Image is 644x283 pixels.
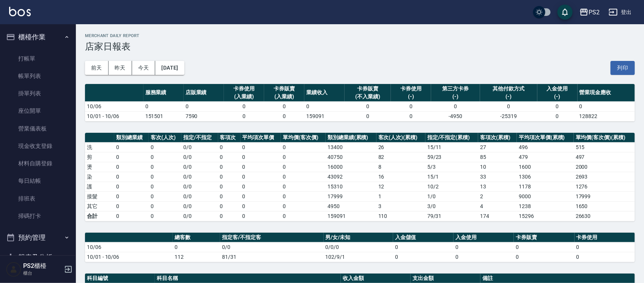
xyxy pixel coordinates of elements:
[393,93,429,101] div: (-)
[226,93,262,101] div: (入業績)
[3,27,73,47] button: 櫃檯作業
[574,152,635,162] td: 497
[149,182,181,191] td: 0
[218,172,241,182] td: 0
[85,61,109,75] button: 前天
[241,211,281,221] td: 0
[574,142,635,152] td: 515
[181,211,218,221] td: 0/0
[85,233,635,262] table: a dense table
[376,191,425,201] td: 1
[241,142,281,152] td: 0
[575,252,635,262] td: 0
[85,201,114,211] td: 其它
[425,191,478,201] td: 1 / 0
[3,155,73,172] a: 材料自購登錄
[574,211,635,221] td: 26630
[326,191,376,201] td: 17999
[578,84,635,102] th: 營業現金應收
[114,182,149,191] td: 0
[324,233,393,243] th: 男/女/未知
[453,242,514,252] td: 0
[241,172,281,182] td: 0
[324,252,393,262] td: 102/9/1
[376,211,425,221] td: 110
[425,172,478,182] td: 15 / 1
[514,252,574,262] td: 0
[241,191,281,201] td: 0
[149,201,181,211] td: 0
[425,142,478,152] td: 15 / 11
[578,111,635,121] td: 128822
[326,201,376,211] td: 4950
[143,111,184,121] td: 151501
[220,252,324,262] td: 81/31
[226,85,262,93] div: 卡券使用
[575,242,635,252] td: 0
[184,111,224,121] td: 7590
[376,152,425,162] td: 82
[85,211,114,221] td: 合計
[478,162,517,172] td: 10
[85,142,114,152] td: 洗
[266,93,302,101] div: (入業績)
[149,152,181,162] td: 0
[281,162,326,172] td: 0
[149,133,181,143] th: 客次(人次)
[181,152,218,162] td: 0 / 0
[149,172,181,182] td: 0
[574,162,635,172] td: 2000
[557,5,573,20] button: save
[218,142,241,152] td: 0
[574,201,635,211] td: 1650
[478,211,517,221] td: 174
[326,211,376,221] td: 159091
[181,142,218,152] td: 0 / 0
[85,252,173,262] td: 10/01 - 10/06
[425,182,478,191] td: 10 / 2
[480,101,537,111] td: 0
[517,133,574,143] th: 平均項次單價(累積)
[23,270,62,277] p: 櫃台
[181,191,218,201] td: 0 / 0
[431,101,480,111] td: 0
[9,7,31,16] img: Logo
[155,61,184,75] button: [DATE]
[376,142,425,152] td: 26
[537,111,578,121] td: 0
[537,101,578,111] td: 0
[478,152,517,162] td: 85
[85,33,635,38] h2: Merchant Daily Report
[149,211,181,221] td: 0
[391,111,431,121] td: 0
[173,233,220,243] th: 總客數
[606,5,635,19] button: 登出
[433,85,478,93] div: 第三方卡券
[109,61,132,75] button: 昨天
[149,142,181,152] td: 0
[241,162,281,172] td: 0
[266,85,302,93] div: 卡券販賣
[3,102,73,120] a: 座位開單
[241,182,281,191] td: 0
[393,233,453,243] th: 入金儲值
[346,85,389,93] div: 卡券販賣
[132,61,156,75] button: 今天
[241,152,281,162] td: 0
[241,133,281,143] th: 平均項次單價
[346,93,389,101] div: (不入業績)
[3,137,73,155] a: 現金收支登錄
[478,133,517,143] th: 客項次(累積)
[173,252,220,262] td: 112
[393,242,453,252] td: 0
[539,85,576,93] div: 入金使用
[480,111,537,121] td: -25319
[3,247,73,267] button: 報表及分析
[264,111,304,121] td: 0
[482,93,535,101] div: (-)
[376,172,425,182] td: 16
[218,152,241,162] td: 0
[184,84,224,102] th: 店販業績
[3,120,73,137] a: 營業儀表板
[589,8,600,17] div: PS2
